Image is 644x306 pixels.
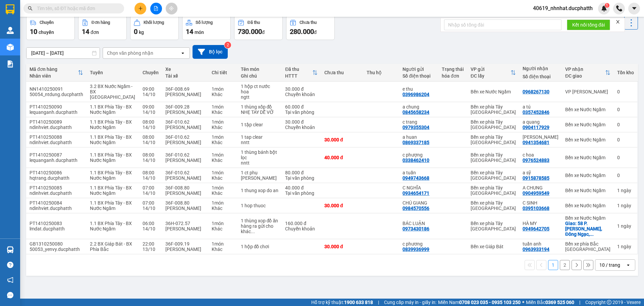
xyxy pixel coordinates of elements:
button: plus [135,3,146,14]
div: 0357452846 [523,110,549,115]
th: Toggle SortBy [562,64,614,82]
span: 40619_nhnhat.ducphatth [528,4,598,12]
img: phone-icon [616,5,622,11]
div: Trạng thái [442,67,464,72]
div: 0 [617,122,634,127]
div: Khối lượng [144,20,164,25]
div: C SINH [523,200,558,206]
span: 14 [186,28,193,36]
div: Giao: 58 P. Lê Văn Hiến, Đông Ngạc, Bắc Từ Liêm, Hà Nội 10000, Việt Nam [565,221,610,237]
div: 0941354681 [523,140,549,145]
div: 30.000 đ [285,119,318,125]
span: món [195,30,204,35]
div: c hoa [523,152,558,158]
span: chuyến [39,30,54,35]
div: 08:00 [143,152,159,158]
div: VP gửi [471,67,511,72]
div: 1 món [212,200,234,206]
div: ĐC lấy [471,73,511,79]
span: aim [169,6,174,11]
div: Bến xe Nước Ngầm [565,188,610,193]
span: file-add [154,6,158,11]
span: question-circle [7,262,13,268]
div: 0869337185 [402,140,429,145]
div: VP nhận [565,67,605,72]
div: C NGHĨA [402,185,435,190]
span: 1.1 BX Phía Tây - BX Nước Ngầm [90,119,132,130]
div: [PERSON_NAME] [165,140,205,145]
button: Chuyến10chuyến [26,16,75,40]
div: 1 hộp đồ chơi [241,244,279,249]
div: PT1410250086 [30,170,83,175]
span: Hỗ trợ kỹ thuật: [311,299,373,306]
span: notification [7,277,13,283]
button: Kết nối tổng đài [567,19,610,30]
span: đ [314,30,317,35]
strong: 0369 525 060 [545,300,574,305]
div: lmdat.ducphatth [30,226,83,231]
div: 1 [617,203,634,208]
span: Kết nối tổng đài [572,21,605,29]
div: 0 [617,173,634,178]
div: Chuyến [40,20,54,25]
th: Toggle SortBy [26,64,87,82]
span: 14 [82,28,89,36]
img: icon-new-feature [601,5,607,11]
div: ĐC giao [565,73,605,79]
th: Toggle SortBy [282,64,321,82]
div: 36F-010.62 [165,152,205,158]
div: 14/10 [143,158,159,163]
span: 1.1 BX Phía Tây - BX Nước Ngầm [90,185,132,196]
div: GB1310250080 [30,241,83,247]
div: Người gửi [402,67,435,72]
div: 08:00 [143,170,159,175]
span: 10 [30,28,37,36]
div: ndinhviet.ducphatth [30,140,83,145]
div: 36F-008.69 [165,86,205,92]
span: message [7,292,13,298]
div: Tại văn phòng [285,175,318,181]
span: Cung cấp máy in - giấy in: [384,299,436,306]
div: 36F-010.62 [165,134,205,140]
span: kg [139,30,144,35]
div: Bến xe Nước Ngầm [565,173,610,178]
div: 36F-008.80 [165,200,205,206]
button: Đơn hàng14đơn [78,16,127,40]
div: HÀ MY [523,221,558,226]
div: c phượng [402,152,435,158]
button: Đã thu730.000đ [234,16,283,40]
div: hqtrang.ducphatth [30,175,83,181]
span: 1.1 BX Phía Tây - BX Nước Ngầm [90,152,132,163]
div: Mã đơn hàng [30,67,78,72]
div: Bến xe Nước Ngầm [565,122,610,127]
div: 0963933194 [523,247,549,252]
div: 0979355304 [402,125,429,130]
sup: 1 [605,3,609,8]
div: nntt [241,140,279,145]
div: Số lượng [196,20,213,25]
div: NN1410250091 [30,86,83,92]
div: 1 món [212,104,234,110]
div: a chung [402,104,435,110]
div: [PERSON_NAME] [165,158,205,163]
div: 0845658234 [402,110,429,115]
div: 36F-010.62 [165,170,205,175]
div: Chi tiết [212,70,234,75]
button: Bộ lọc [193,45,228,59]
div: 1 thùng xốp đồ [241,104,279,110]
div: 0976524883 [523,158,549,163]
div: 07:00 [143,200,159,206]
div: 1 hộp ct nước hoa [241,84,279,94]
div: Tên món [241,67,279,72]
button: Chưa thu280.000đ [286,16,335,40]
div: a tú [523,104,558,110]
div: e thu [402,86,435,92]
span: đ [262,30,265,35]
div: Chưa thu [324,70,360,75]
div: Bến xe Nước Ngầm [565,155,610,160]
div: Bến xe Giáp Bát [471,244,516,249]
button: aim [166,3,177,14]
span: ngày [621,223,631,229]
div: 08:00 [143,119,159,125]
div: PT1410250089 [30,119,83,125]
